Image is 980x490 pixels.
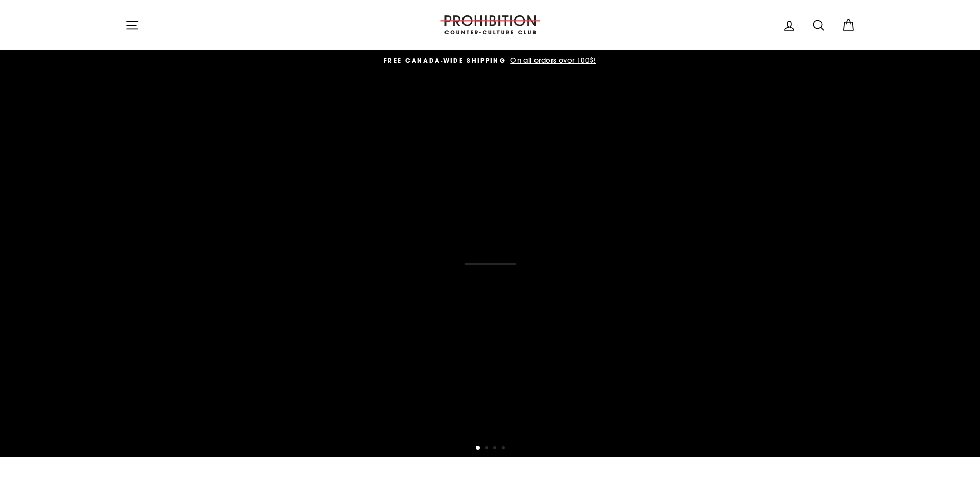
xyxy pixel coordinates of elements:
button: 3 [493,446,498,451]
img: PROHIBITION COUNTER-CULTURE CLUB [439,15,542,34]
span: On all orders over 100$! [508,56,596,65]
button: 1 [476,446,481,451]
span: FREE CANADA-WIDE SHIPPING [384,56,506,65]
a: FREE CANADA-WIDE SHIPPING On all orders over 100$! [128,55,853,66]
button: 4 [502,446,507,451]
button: 2 [485,446,490,451]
